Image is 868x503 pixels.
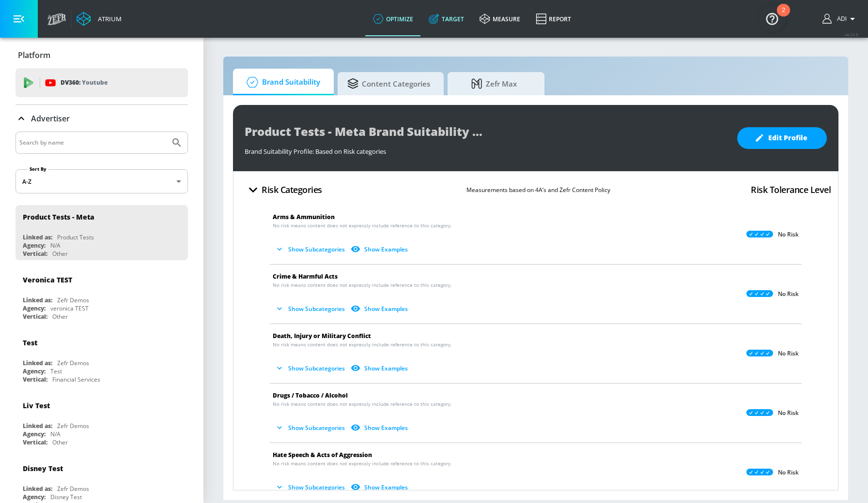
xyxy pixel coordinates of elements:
[822,13,858,25] button: Adi
[23,304,46,312] div: Agency:
[778,350,799,357] p: No Risk
[52,438,68,446] div: Other
[241,178,326,201] button: Risk Categories
[245,142,728,156] div: Brand Suitability Profile: Based on Risk categories
[273,272,338,281] span: Crime & Harmful Acts
[15,331,188,386] div: TestLinked as:Zefr DemosAgency:TestVertical:Financial Services
[778,409,799,417] p: No Risk
[15,42,188,69] div: Platform
[349,360,412,376] button: Show Examples
[349,241,412,257] button: Show Examples
[845,32,858,37] span: v 4.33.5
[94,15,122,23] div: Atrium
[23,375,47,384] div: Vertical:
[77,12,122,26] a: Atrium
[57,233,94,241] div: Product Tests
[349,301,412,317] button: Show Examples
[243,71,320,94] span: Brand Suitability
[15,268,188,323] div: Veronica TESTLinked as:Zefr DemosAgency:veronica TESTVertical:Other
[365,1,421,36] a: optimize
[50,304,89,312] div: veronica TEST
[15,394,188,449] div: Liv TestLinked as:Zefr DemosAgency:N/AVertical:Other
[23,438,47,446] div: Vertical:
[273,241,349,257] button: Show Subcategories
[778,290,799,298] p: No Risk
[273,451,372,459] span: Hate Speech & Acts of Aggression
[57,296,89,304] div: Zefr Demos
[23,422,52,430] div: Linked as:
[273,400,452,408] span: No risk means content does not expressly include reference to this category.
[273,213,335,221] span: Arms & Ammunition
[57,485,89,493] div: Zefr Demos
[262,183,322,196] h4: Risk Categories
[273,460,452,467] span: No risk means content does not expressly include reference to this category.
[23,233,52,241] div: Linked as:
[23,250,47,258] div: Vertical:
[759,5,786,32] button: Open Resource Center, 2 new notifications
[19,136,166,149] input: Search by name
[273,222,452,229] span: No risk means content does not expressly include reference to this category.
[349,479,412,495] button: Show Examples
[273,281,452,289] span: No risk means content does not expressly include reference to this category.
[23,212,94,222] div: Product Tests - Meta
[28,166,48,172] label: Sort By
[23,401,50,410] div: Liv Test
[782,10,785,23] div: 2
[57,359,89,367] div: Zefr Demos
[52,250,68,258] div: Other
[50,241,61,250] div: N/A
[23,275,72,284] div: Veronica TEST
[273,479,349,495] button: Show Subcategories
[833,15,847,22] span: login as: adi.levi@zefr.com
[18,50,50,60] p: Platform
[273,360,349,376] button: Show Subcategories
[273,420,349,436] button: Show Subcategories
[349,420,412,436] button: Show Examples
[50,430,61,438] div: N/A
[528,1,579,36] a: Report
[737,127,827,149] button: Edit Profile
[23,312,47,321] div: Vertical:
[15,205,188,260] div: Product Tests - MetaLinked as:Product TestsAgency:N/AVertical:Other
[23,359,52,367] div: Linked as:
[757,132,807,144] span: Edit Profile
[52,312,68,321] div: Other
[15,105,188,132] div: Advertiser
[273,341,452,348] span: No risk means content does not expressly include reference to this category.
[421,1,472,36] a: Target
[23,296,52,304] div: Linked as:
[23,430,46,438] div: Agency:
[23,367,46,375] div: Agency:
[23,485,52,493] div: Linked as:
[273,332,371,340] span: Death, Injury or Military Conflict
[466,185,610,195] p: Measurements based on 4A’s and Zefr Content Policy
[23,241,46,250] div: Agency:
[57,422,89,430] div: Zefr Demos
[50,493,82,501] div: Disney Test
[82,77,108,88] p: Youtube
[23,338,37,347] div: Test
[50,367,62,375] div: Test
[15,169,188,193] div: A-Z
[472,1,528,36] a: measure
[778,469,799,476] p: No Risk
[52,375,100,384] div: Financial Services
[457,72,531,95] span: Zefr Max
[751,183,831,196] h4: Risk Tolerance Level
[61,77,108,88] p: DV360:
[31,113,70,124] p: Advertiser
[23,493,46,501] div: Agency:
[273,391,348,399] span: Drugs / Tobacco / Alcohol
[273,301,349,317] button: Show Subcategories
[347,72,430,95] span: Content Categories
[15,68,188,97] div: DV360: Youtube
[23,464,63,473] div: Disney Test
[778,231,799,238] p: No Risk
